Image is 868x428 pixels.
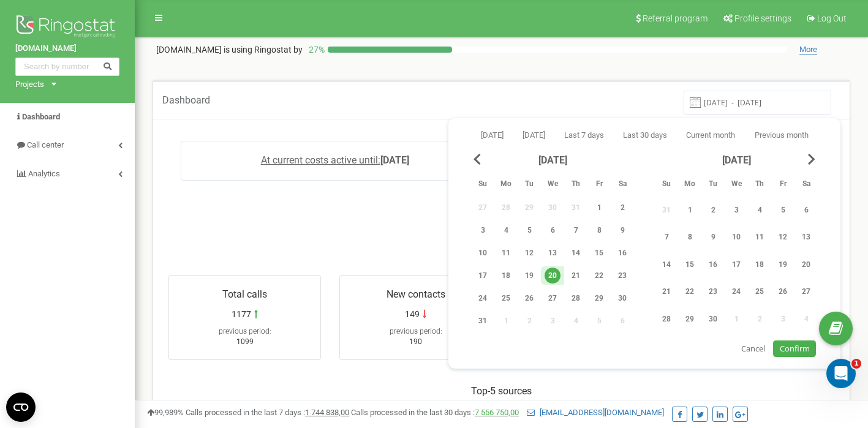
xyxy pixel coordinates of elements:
div: 29 [682,311,698,327]
div: Thu Aug 21, 2025 [564,266,587,285]
div: 1 [682,202,698,218]
div: 17 [728,257,744,272]
div: Sun Sep 14, 2025 [655,253,678,276]
div: Sat Aug 2, 2025 [611,198,634,217]
span: Total calls [222,288,267,300]
div: 11 [498,245,514,261]
a: 7 556 750,00 [475,408,519,417]
abbr: Monday [497,176,515,194]
div: 16 [705,257,721,272]
div: Tue Aug 26, 2025 [518,289,541,307]
div: Wed Aug 13, 2025 [541,244,564,262]
div: Tue Sep 2, 2025 [701,198,725,221]
div: 9 [705,229,721,245]
div: 6 [545,222,560,238]
div: Sun Aug 3, 2025 [471,221,494,239]
div: Fri Sep 5, 2025 [771,198,794,221]
div: 24 [728,283,744,299]
div: 19 [521,268,537,283]
div: Sun Sep 21, 2025 [655,280,678,303]
a: At current costs active until:[DATE] [261,154,409,166]
div: 7 [659,229,674,245]
div: Wed Aug 20, 2025 [541,266,564,285]
div: Fri Aug 1, 2025 [587,198,611,217]
span: Calls processed in the last 30 days : [351,408,519,417]
span: [DATE] [523,130,545,140]
div: 12 [775,229,791,245]
div: Wed Aug 6, 2025 [541,221,564,239]
p: [DOMAIN_NAME] [156,43,303,56]
div: 22 [682,283,698,299]
div: Wed Aug 27, 2025 [541,289,564,307]
div: Sat Aug 9, 2025 [611,221,634,239]
div: Mon Aug 4, 2025 [494,221,518,239]
span: is using Ringostat by [224,45,303,54]
div: Sat Sep 6, 2025 [794,198,818,221]
span: Referral program [643,13,708,23]
div: 6 [798,202,814,218]
div: Sat Aug 30, 2025 [611,289,634,307]
abbr: Saturday [613,176,632,194]
span: 99,989% [147,408,184,417]
div: 11 [752,229,768,245]
div: 31 [475,313,491,329]
div: 23 [614,268,630,283]
span: 1177 [232,308,251,320]
iframe: Intercom live chat [826,359,856,388]
div: 16 [614,245,630,261]
div: Thu Aug 14, 2025 [564,244,587,262]
div: Mon Aug 18, 2025 [494,266,518,285]
span: Call center [27,140,64,149]
div: Tue Aug 5, 2025 [518,221,541,239]
div: 13 [545,245,560,261]
span: Previous month [755,130,809,140]
div: 21 [659,283,674,299]
div: 3 [475,222,491,238]
span: Calls processed in the last 7 days : [186,408,349,417]
div: 27 [798,283,814,299]
div: 23 [705,283,721,299]
div: 15 [591,245,607,261]
div: Sat Sep 13, 2025 [794,226,818,249]
div: 2 [614,200,630,216]
div: [DATE] [471,154,634,168]
div: 17 [475,268,491,283]
button: Open CMP widget [6,392,36,422]
div: 12 [521,245,537,261]
img: Ringostat logo [15,12,119,43]
div: Wed Sep 10, 2025 [725,226,748,249]
div: Tue Sep 23, 2025 [701,280,725,303]
div: Sun Aug 24, 2025 [471,289,494,307]
div: Fri Aug 29, 2025 [587,289,611,307]
div: Mon Sep 22, 2025 [678,280,701,303]
abbr: Friday [774,176,792,194]
div: 27 [545,290,560,306]
div: 15 [682,257,698,272]
div: Fri Sep 26, 2025 [771,280,794,303]
span: Confirm [780,343,810,354]
abbr: Thursday [750,176,769,194]
div: 8 [682,229,698,245]
div: Fri Sep 19, 2025 [771,253,794,276]
span: At current costs active until: [261,154,380,166]
div: Wed Sep 17, 2025 [725,253,748,276]
abbr: Thursday [567,176,585,194]
div: 4 [498,222,514,238]
div: 26 [775,283,791,299]
div: 29 [591,290,607,306]
div: Mon Sep 1, 2025 [678,198,701,221]
abbr: Friday [590,176,608,194]
div: Sat Aug 16, 2025 [611,244,634,262]
div: 22 [591,268,607,283]
div: 5 [775,202,791,218]
div: Tue Aug 19, 2025 [518,266,541,285]
div: Sat Sep 27, 2025 [794,280,818,303]
div: Tue Sep 30, 2025 [701,307,725,330]
div: Fri Aug 22, 2025 [587,266,611,285]
u: 1 744 838,00 [305,408,349,417]
div: Sat Sep 20, 2025 [794,253,818,276]
div: 24 [475,290,491,306]
div: 26 [521,290,537,306]
div: Mon Sep 8, 2025 [678,226,701,249]
div: Thu Aug 7, 2025 [564,221,587,239]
